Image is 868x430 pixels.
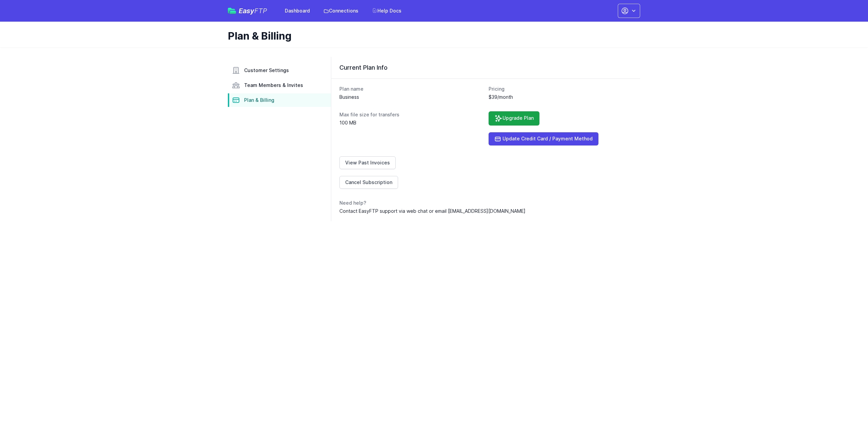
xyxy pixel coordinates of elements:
[244,82,303,89] span: Team Members & Invites
[339,94,483,100] dd: Business
[254,7,267,15] span: FTP
[368,5,406,17] a: Help Docs
[489,132,598,145] a: Update Credit Card / Payment Method
[339,111,483,118] dt: Max file size for transfers
[228,7,267,14] a: EasyFTP
[339,208,632,214] dd: Contact EasyFTP support via web chat or email [EMAIL_ADDRESS][DOMAIN_NAME]
[281,5,314,17] a: Dashboard
[239,7,267,14] span: Easy
[244,67,289,74] span: Customer Settings
[489,111,539,126] a: Upgrade Plan
[339,156,396,169] a: View Past Invoices
[339,176,398,189] a: Cancel Subscription
[228,30,635,42] h1: Plan & Billing
[228,64,331,77] a: Customer Settings
[339,119,483,126] dd: 100 MB
[489,86,632,92] dt: Pricing
[339,64,632,72] h3: Current Plan Info
[339,86,483,92] dt: Plan name
[228,93,331,107] a: Plan & Billing
[489,94,632,100] dd: $39/month
[244,97,274,104] span: Plan & Billing
[228,8,236,14] img: easyftp_logo.png
[228,78,331,92] a: Team Members & Invites
[339,200,632,206] dt: Need help?
[319,5,362,17] a: Connections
